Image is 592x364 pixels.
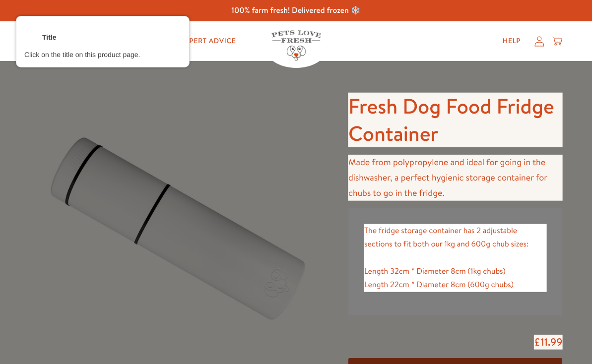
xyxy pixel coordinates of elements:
a: Expert Advice [172,31,244,51]
div: Title [42,33,57,42]
img: Pets Love Fresh [271,30,321,61]
div: < [24,30,34,44]
div: Click on the title on this product page. [24,50,181,59]
a: Help [495,31,529,51]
